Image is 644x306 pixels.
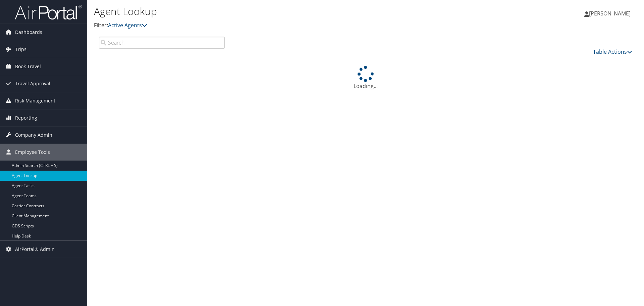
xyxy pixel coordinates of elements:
[15,75,50,92] span: Travel Approval
[94,4,456,18] h1: Agent Lookup
[15,241,55,258] span: AirPortal® Admin
[15,144,50,161] span: Employee Tools
[15,110,37,126] span: Reporting
[15,127,52,143] span: Company Admin
[94,21,456,30] p: Filter:
[15,4,82,20] img: airportal-logo.png
[99,37,225,49] input: Search
[589,10,631,17] span: [PERSON_NAME]
[593,48,632,55] a: Table Actions
[94,66,637,90] div: Loading...
[584,3,637,24] a: [PERSON_NAME]
[15,41,26,58] span: Trips
[15,24,42,41] span: Dashboards
[108,21,147,29] a: Active Agents
[15,58,41,75] span: Book Travel
[15,92,55,109] span: Risk Management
